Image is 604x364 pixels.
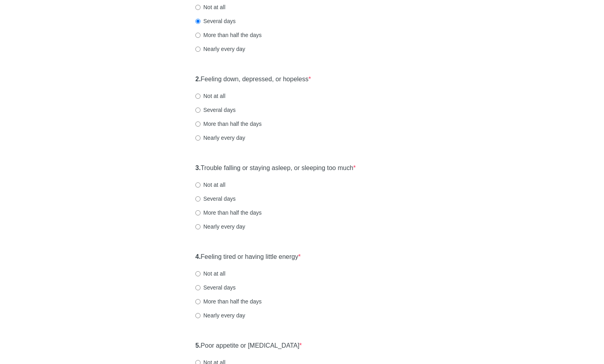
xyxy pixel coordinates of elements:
[195,253,201,260] strong: 4.
[195,17,236,25] label: Several days
[195,271,201,276] input: Not at all
[195,94,201,99] input: Not at all
[195,45,245,53] label: Nearly every day
[195,285,201,290] input: Several days
[195,5,201,10] input: Not at all
[195,181,225,189] label: Not at all
[195,270,225,278] label: Not at all
[195,76,201,82] strong: 2.
[195,108,201,113] input: Several days
[195,33,201,38] input: More than half the days
[195,134,245,142] label: Nearly every day
[195,164,356,173] label: Trouble falling or staying asleep, or sleeping too much
[195,252,301,262] label: Feeling tired or having little energy
[195,299,201,304] input: More than half the days
[195,313,201,318] input: Nearly every day
[195,195,236,203] label: Several days
[195,311,245,319] label: Nearly every day
[195,120,262,128] label: More than half the days
[195,3,225,11] label: Not at all
[195,75,311,84] label: Feeling down, depressed, or hopeless
[195,182,201,188] input: Not at all
[195,223,245,231] label: Nearly every day
[195,284,236,292] label: Several days
[195,224,201,229] input: Nearly every day
[195,19,201,24] input: Several days
[195,210,201,215] input: More than half the days
[195,135,201,141] input: Nearly every day
[195,341,302,350] label: Poor appetite or [MEDICAL_DATA]
[195,47,201,52] input: Nearly every day
[195,121,201,127] input: More than half the days
[195,31,262,39] label: More than half the days
[195,209,262,217] label: More than half the days
[195,92,225,100] label: Not at all
[195,106,236,114] label: Several days
[195,342,201,349] strong: 5.
[195,297,262,305] label: More than half the days
[195,164,201,171] strong: 3.
[195,196,201,202] input: Several days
